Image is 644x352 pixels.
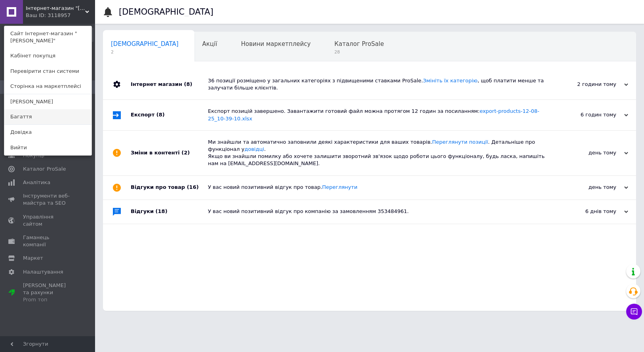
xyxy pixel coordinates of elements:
a: Сторінка на маркетплейсі [4,79,91,94]
div: Prom топ [23,296,73,303]
div: день тому [549,149,628,156]
div: 6 годин тому [549,111,628,118]
span: Налаштування [23,268,63,276]
div: 2 години тому [549,81,628,88]
a: [PERSON_NAME] [4,94,91,109]
span: Новини маркетплейсу [241,40,311,48]
span: Покупці [23,152,44,159]
button: Чат з покупцем [626,304,642,320]
div: 6 днів тому [549,208,628,215]
span: 2 [111,49,179,55]
span: Маркет [23,255,43,262]
span: (8) [156,112,165,118]
div: Експорт [131,100,208,130]
span: (16) [187,184,199,190]
span: Інструменти веб-майстра та SEO [23,192,73,207]
span: Каталог ProSale [23,166,66,173]
span: Управління сайтом [23,213,73,228]
span: (18) [156,208,168,214]
a: Переглянути позиції [432,139,488,145]
a: Сайт Інтернет-магазин "[PERSON_NAME]" [4,26,91,48]
h1: [DEMOGRAPHIC_DATA] [119,7,213,17]
a: Довідка [4,125,91,140]
span: (8) [184,81,192,87]
a: довідці [244,146,264,152]
span: [DEMOGRAPHIC_DATA] [111,40,179,48]
span: Каталог ProSale [334,40,384,48]
span: [PERSON_NAME] та рахунки [23,282,73,304]
a: export-products-12-08-25_10-39-10.xlsx [208,108,539,121]
a: Кабінет покупця [4,48,91,63]
div: Відгуки [131,200,208,224]
a: Вийти [4,140,91,155]
span: Аналітика [23,179,50,186]
a: Змініть їх категорію [423,78,478,84]
a: Перевірити стан системи [4,64,91,79]
a: Переглянути [322,184,357,190]
span: Гаманець компанії [23,234,73,248]
span: (2) [181,150,190,156]
div: Зміни в контенті [131,131,208,175]
span: 28 [334,49,384,55]
span: Акції [202,40,217,48]
div: У вас новий позитивний відгук про товар. [208,184,549,191]
div: Ваш ID: 3118957 [26,12,59,19]
div: Експорт позицій завершено. Завантажити готовий файл можна протягом 12 годин за посиланням: [208,108,549,122]
div: Ми знайшли та автоматично заповнили деякі характеристики для ваших товарів. . Детальніше про функ... [208,139,549,167]
div: Відгуки про товар [131,176,208,200]
span: Інтернет-магазин "Дід Мазай" [26,5,85,12]
div: день тому [549,184,628,191]
div: У вас новий позитивний відгук про компанію за замовленням 353484961. [208,208,549,215]
div: 36 позиції розміщено у загальних категоріях з підвищеними ставками ProSale. , щоб платити менше т... [208,77,549,91]
a: Багаття [4,109,91,124]
div: Інтернет магазин [131,69,208,99]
